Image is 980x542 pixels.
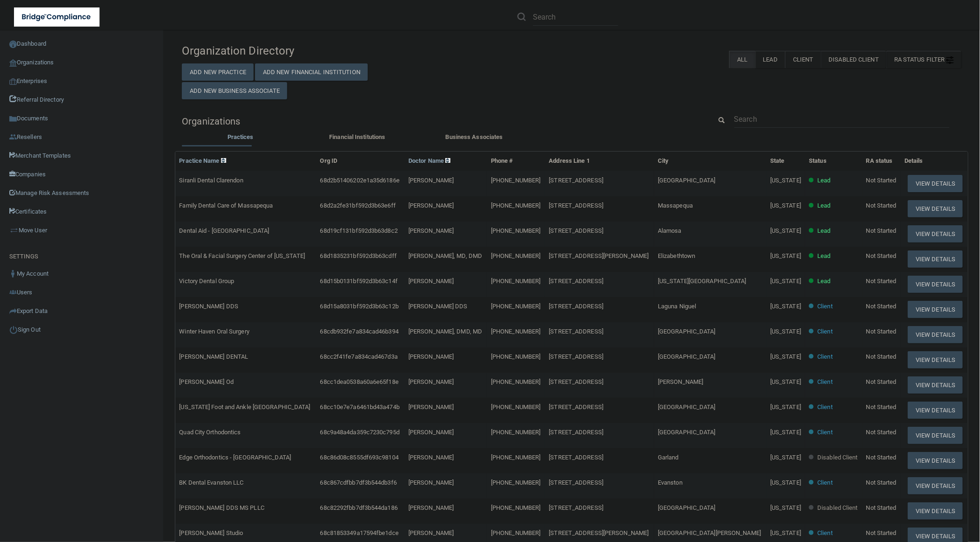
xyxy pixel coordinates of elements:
[304,132,411,143] label: Financial Institutions
[320,454,399,461] span: 68c86d08c8555df693c98104
[182,63,254,81] button: Add New Practice
[866,177,897,184] span: Not Started
[320,177,400,184] span: 68d2b51406202e1a35d6186e
[805,152,862,171] th: Status
[408,353,454,360] span: [PERSON_NAME]
[179,429,241,436] span: Quad City Orthodontics
[320,403,400,410] span: 68cc10e7e7a6461bd43a474b
[658,278,746,285] span: [US_STATE][GEOGRAPHIC_DATA]
[770,529,801,536] span: [US_STATE]
[658,403,716,410] span: [GEOGRAPHIC_DATA]
[908,301,963,318] button: View Details
[821,51,887,68] label: Disabled Client
[908,175,963,192] button: View Details
[549,278,604,285] span: [STREET_ADDRESS]
[179,278,234,285] span: Victory Dental Group
[658,479,683,486] span: Evanston
[446,133,503,140] span: Business Associates
[408,157,450,164] a: Doctor Name
[908,200,963,217] button: View Details
[658,353,716,360] span: [GEOGRAPHIC_DATA]
[549,177,604,184] span: [STREET_ADDRESS]
[320,303,399,310] span: 68d15a8031bf592d3b63c12b
[320,328,399,335] span: 68cdb932fe7a834cad46b394
[770,303,801,310] span: [US_STATE]
[866,353,897,360] span: Not Started
[255,63,368,81] button: Add New Financial Institution
[182,82,287,99] button: Add New Business Associate
[416,132,533,145] li: Business Associate
[320,278,398,285] span: 68d15b0131bf592d3b63c14f
[770,378,801,385] span: [US_STATE]
[408,202,454,209] span: [PERSON_NAME]
[770,504,801,511] span: [US_STATE]
[729,51,755,68] label: All
[866,378,897,385] span: Not Started
[785,51,821,68] label: Client
[9,59,17,67] img: organization-icon.f8decf85.png
[866,403,897,410] span: Not Started
[491,202,540,209] span: [PHONE_NUMBER]
[658,177,716,184] span: [GEOGRAPHIC_DATA]
[658,303,696,310] span: Laguna Niguel
[320,504,398,511] span: 68c82292fbb7df3b544da186
[491,403,540,410] span: [PHONE_NUMBER]
[770,252,801,259] span: [US_STATE]
[908,376,963,394] button: View Details
[908,452,963,469] button: View Details
[817,376,833,388] p: Client
[9,133,17,141] img: ic_reseller.de258add.png
[518,13,526,21] img: ic-search.3b580494.png
[866,479,897,486] span: Not Started
[9,115,17,123] img: icon-documents.8dae5593.png
[329,133,385,140] span: Financial Institutions
[320,529,399,536] span: 68c81853349a17594fbe1dce
[320,252,397,259] span: 68d1835231bf592d3b63cdff
[863,152,901,171] th: RA status
[549,403,604,410] span: [STREET_ADDRESS]
[734,111,950,128] input: Search
[421,132,528,143] label: Business Associates
[408,227,454,234] span: [PERSON_NAME]
[549,504,604,511] span: [STREET_ADDRESS]
[545,152,655,171] th: Address Line 1
[817,326,833,337] p: Client
[533,8,618,26] input: Search
[9,326,18,334] img: ic_power_dark.7ecde6b1.png
[549,328,604,335] span: [STREET_ADDRESS]
[908,250,963,268] button: View Details
[9,270,17,278] img: ic_user_dark.df1a06c3.png
[549,479,604,486] span: [STREET_ADDRESS]
[658,454,679,461] span: Garland
[182,45,432,57] h4: Organization Directory
[408,454,454,461] span: [PERSON_NAME]
[817,250,830,262] p: Lead
[817,528,833,539] p: Client
[182,116,697,126] h5: Organizations
[866,303,897,310] span: Not Started
[770,479,801,486] span: [US_STATE]
[408,403,454,410] span: [PERSON_NAME]
[770,454,801,461] span: [US_STATE]
[549,454,604,461] span: [STREET_ADDRESS]
[549,378,604,385] span: [STREET_ADDRESS]
[908,502,963,520] button: View Details
[408,328,482,335] span: [PERSON_NAME], DMD, MD
[179,177,243,184] span: Siranli Dental Clarendon
[491,227,540,234] span: [PHONE_NUMBER]
[866,504,897,511] span: Not Started
[228,133,254,140] span: Practices
[901,152,968,171] th: Details
[408,252,482,259] span: [PERSON_NAME], MD, DMD
[908,326,963,343] button: View Details
[817,175,830,186] p: Lead
[654,152,766,171] th: City
[817,301,833,312] p: Client
[320,479,397,486] span: 68c867cdfbb7df3b544db3f6
[179,328,249,335] span: Winter Haven Oral Surgery
[491,529,540,536] span: [PHONE_NUMBER]
[770,177,801,184] span: [US_STATE]
[866,454,897,461] span: Not Started
[817,477,833,488] p: Client
[770,353,801,360] span: [US_STATE]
